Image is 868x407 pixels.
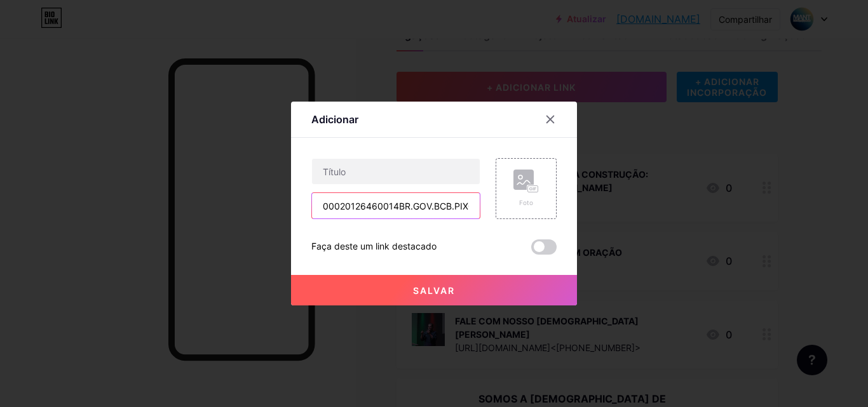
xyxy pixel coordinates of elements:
font: Foto [519,199,533,206]
input: Título [312,159,480,184]
font: Salvar [413,285,455,296]
input: URL [312,193,480,218]
button: Salvar [291,275,577,305]
font: Faça deste um link destacado [311,241,437,251]
font: Adicionar [311,113,358,126]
